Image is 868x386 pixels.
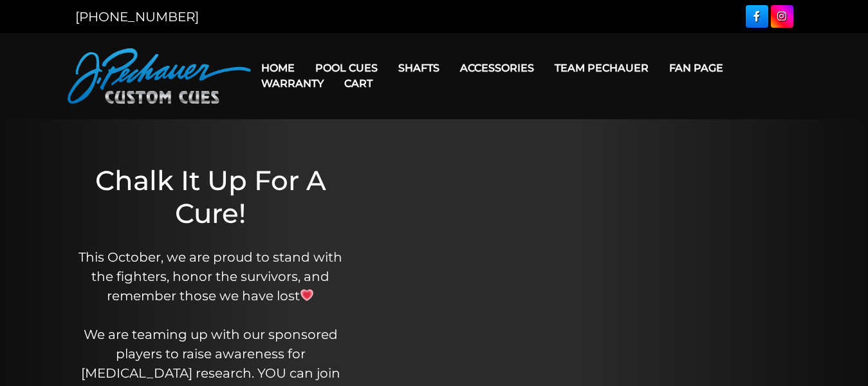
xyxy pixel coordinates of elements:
a: [PHONE_NUMBER] [75,9,199,24]
a: Warranty [251,67,334,100]
img: Pechauer Custom Cues [68,48,251,104]
a: Fan Page [659,52,734,84]
a: Pool Cues [305,52,388,84]
h1: Chalk It Up For A Cure! [71,164,349,229]
a: Home [251,52,305,84]
a: Team Pechauer [544,52,659,84]
a: Accessories [450,52,544,84]
img: 💗 [300,289,313,302]
a: Shafts [388,52,450,84]
a: Cart [334,67,383,100]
